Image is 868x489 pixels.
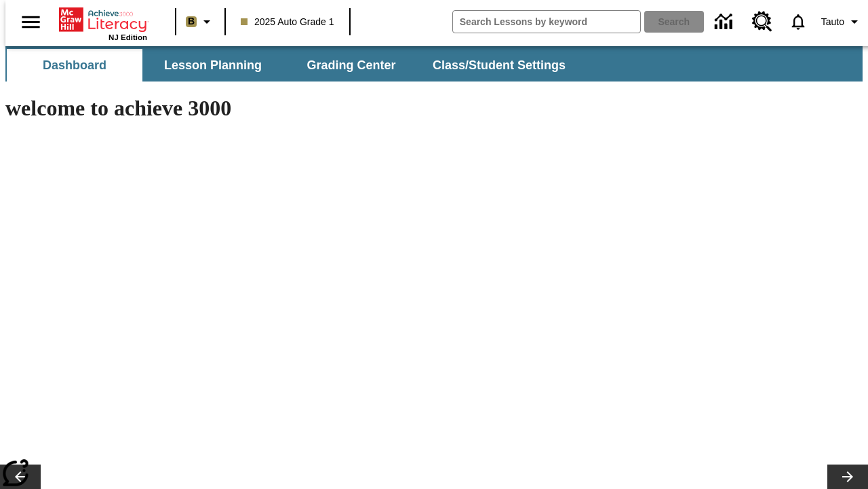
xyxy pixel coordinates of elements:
button: Open side menu [11,2,51,42]
a: Home [59,6,147,33]
span: 2025 Auto Grade 1 [241,15,334,29]
span: Class/Student Settings [433,58,566,73]
span: Grading Center [307,58,395,73]
div: SubNavbar [5,46,863,81]
a: Resource Center, Will open in new tab [744,3,781,40]
input: search field [453,11,640,33]
button: Lesson Planning [145,49,281,81]
button: Boost Class color is light brown. Change class color [180,10,220,34]
a: Data Center [707,3,744,41]
span: Lesson Planning [164,58,262,73]
button: Class/Student Settings [422,49,576,81]
div: Home [59,5,147,41]
button: Dashboard [7,49,142,81]
button: Profile/Settings [816,10,868,34]
h1: welcome to achieve 3000 [5,96,591,121]
span: Tauto [821,15,844,29]
span: NJ Edition [108,33,147,41]
a: Notifications [781,4,816,39]
span: B [188,13,195,30]
div: SubNavbar [5,49,578,81]
button: Lesson carousel, Next [827,465,868,489]
button: Grading Center [283,49,419,81]
span: Dashboard [43,58,106,73]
